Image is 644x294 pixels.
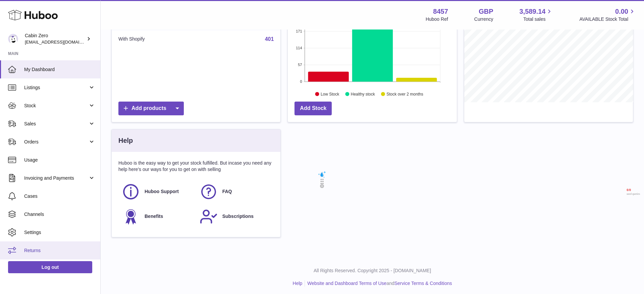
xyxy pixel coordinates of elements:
[24,211,95,218] span: Channels
[25,39,99,45] span: [EMAIL_ADDRESS][DOMAIN_NAME]
[8,34,18,44] img: huboo@cabinzero.com
[520,7,553,22] a: 3,589.14 Total sales
[426,16,448,22] div: Huboo Ref
[296,29,302,33] text: 171
[118,160,274,173] p: Huboo is the easy way to get your stock fulfilled. But incase you need any help here's our ways f...
[24,84,88,91] span: Listings
[293,281,303,286] a: Help
[474,16,493,22] div: Currency
[24,103,88,109] span: Stock
[200,183,271,201] a: FAQ
[627,192,640,196] span: used queries
[307,281,386,286] a: Website and Dashboard Terms of Use
[520,7,546,16] span: 3,589.14
[24,139,88,145] span: Orders
[24,175,88,181] span: Invoicing and Payments
[351,92,375,96] text: Healthy stock
[122,208,193,226] a: Benefits
[433,7,448,16] strong: 8457
[145,188,179,195] span: Huboo Support
[479,7,493,16] strong: GBP
[118,102,184,115] a: Add products
[387,92,423,96] text: Stock over 2 months
[627,188,640,192] span: 0 / 0
[118,136,133,145] h3: Help
[265,36,274,42] a: 401
[523,16,553,22] span: Total sales
[300,79,302,83] text: 0
[112,31,203,48] td: With Shopify
[106,268,639,274] p: All Rights Reserved. Copyright 2025 - [DOMAIN_NAME]
[24,193,95,199] span: Cases
[8,261,92,273] a: Log out
[579,7,636,22] a: 0.00 AVAILABLE Stock Total
[579,16,636,22] span: AVAILABLE Stock Total
[296,46,302,50] text: 114
[24,157,95,163] span: Usage
[298,63,302,67] text: 57
[24,121,88,127] span: Sales
[294,102,332,115] a: Add Stock
[615,7,628,16] span: 0.00
[24,66,95,73] span: My Dashboard
[24,247,95,254] span: Returns
[394,281,452,286] a: Service Terms & Conditions
[305,280,452,287] li: and
[222,188,232,195] span: FAQ
[145,213,163,220] span: Benefits
[24,229,95,236] span: Settings
[222,213,254,220] span: Subscriptions
[200,208,271,226] a: Subscriptions
[122,183,193,201] a: Huboo Support
[321,92,339,96] text: Low Stock
[25,33,85,45] div: Cabin Zero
